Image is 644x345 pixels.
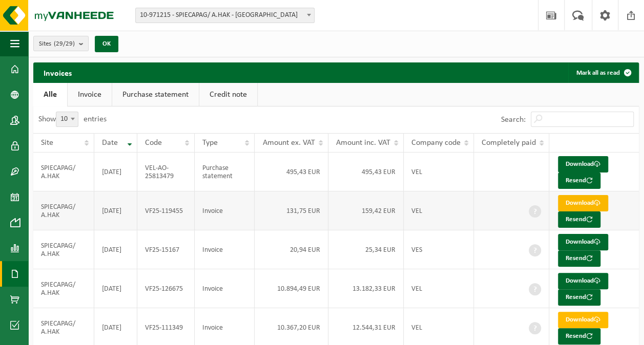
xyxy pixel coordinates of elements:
[33,230,94,269] td: SPIECAPAG/ A.HAK
[558,289,600,306] button: Resend
[558,211,600,228] button: Resend
[94,153,137,191] td: [DATE]
[558,195,608,211] a: Download
[33,191,94,230] td: SPIECAPAG/ A.HAK
[41,139,53,147] span: Site
[94,191,137,230] td: [DATE]
[501,116,526,124] label: Search:
[404,269,474,308] td: VEL
[558,273,608,289] a: Download
[336,139,390,147] span: Amount inc. VAT
[195,153,255,191] td: Purchase statement
[38,115,107,123] label: Show entries
[95,36,118,52] button: OK
[195,191,255,230] td: Invoice
[135,8,315,23] span: 10-971215 - SPIECAPAG/ A.HAK - BRUGGE
[255,230,328,269] td: 20,94 EUR
[102,139,118,147] span: Date
[558,312,608,328] a: Download
[199,83,257,106] a: Credit note
[404,230,474,269] td: VES
[137,153,195,191] td: VEL-AO-25813479
[39,36,75,52] span: Sites
[136,8,314,23] span: 10-971215 - SPIECAPAG/ A.HAK - BRUGGE
[137,191,195,230] td: VF25-119455
[482,139,536,147] span: Completely paid
[328,230,404,269] td: 25,34 EUR
[328,191,404,230] td: 159,42 EUR
[404,153,474,191] td: VEL
[255,191,328,230] td: 131,75 EUR
[94,269,137,308] td: [DATE]
[558,156,608,172] a: Download
[94,230,137,269] td: [DATE]
[255,153,328,191] td: 495,43 EUR
[33,83,67,106] a: Alle
[255,269,328,308] td: 10.894,49 EUR
[33,153,94,191] td: SPIECAPAG/ A.HAK
[56,112,78,126] span: 10
[568,62,638,83] button: Mark all as read
[558,328,600,344] button: Resend
[558,172,600,189] button: Resend
[54,40,75,47] count: (29/29)
[68,83,112,106] a: Invoice
[558,250,600,267] button: Resend
[558,234,608,250] a: Download
[33,62,82,82] h2: Invoices
[137,269,195,308] td: VF25-126675
[411,139,461,147] span: Company code
[262,139,315,147] span: Amount ex. VAT
[33,36,89,51] button: Sites(29/29)
[195,269,255,308] td: Invoice
[33,269,94,308] td: SPIECAPAG/ A.HAK
[328,269,404,308] td: 13.182,33 EUR
[195,230,255,269] td: Invoice
[112,83,199,106] a: Purchase statement
[145,139,162,147] span: Code
[404,191,474,230] td: VEL
[137,230,195,269] td: VF25-15167
[328,153,404,191] td: 495,43 EUR
[56,112,78,127] span: 10
[202,139,218,147] span: Type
